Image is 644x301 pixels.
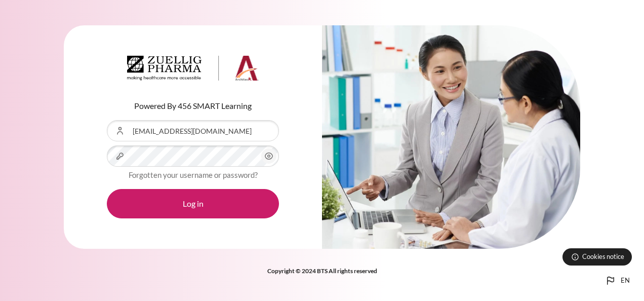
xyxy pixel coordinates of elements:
button: Languages [600,271,634,291]
strong: Copyright © 2024 BTS All rights reserved [267,267,377,275]
p: Powered By 456 SMART Learning [107,100,279,112]
a: Architeck [127,56,259,85]
a: Forgotten your username or password? [129,170,258,179]
img: Architeck [127,56,259,81]
span: Cookies notice [582,252,624,261]
input: Username or Email Address [107,120,279,141]
button: Cookies notice [562,248,632,266]
button: Log in [107,189,279,218]
span: en [621,276,630,286]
